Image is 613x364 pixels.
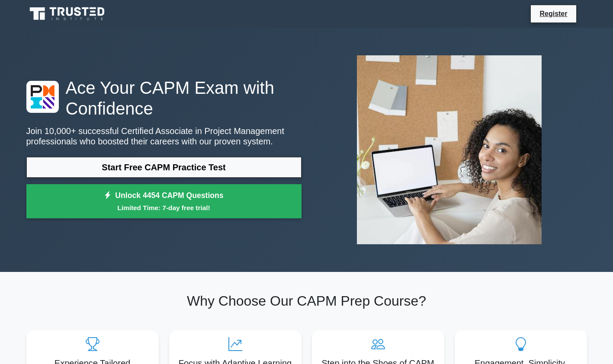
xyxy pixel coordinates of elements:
[26,126,302,147] p: Join 10,000+ successful Certified Associate in Project Management professionals who boosted their...
[26,184,302,219] a: Unlock 4454 CAPM QuestionsLimited Time: 7-day free trial!
[26,157,302,178] a: Start Free CAPM Practice Test
[534,8,572,19] a: Register
[26,293,587,309] h2: Why Choose Our CAPM Prep Course?
[26,77,302,119] h1: Ace Your CAPM Exam with Confidence
[37,203,291,213] small: Limited Time: 7-day free trial!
